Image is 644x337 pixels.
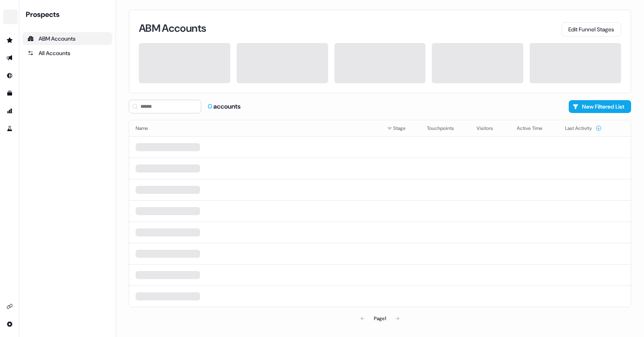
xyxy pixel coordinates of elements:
div: accounts [208,102,241,111]
a: Go to outbound experience [3,51,16,64]
a: Go to Inbound [3,69,16,82]
div: All Accounts [27,49,107,57]
a: Go to experiments [3,122,16,135]
a: Go to integrations [3,318,16,331]
button: Active Time [517,121,552,136]
button: Last Activity [565,121,602,136]
div: Stage [387,124,414,132]
a: All accounts [23,47,112,60]
div: Prospects [26,10,112,19]
a: Go to templates [3,87,16,100]
th: Name [129,120,380,136]
a: ABM Accounts [23,32,112,45]
button: New Filtered List [569,100,631,113]
a: Go to attribution [3,105,16,117]
button: Edit Funnel Stages [561,22,621,37]
div: ABM Accounts [27,35,107,43]
h3: ABM Accounts [139,23,206,33]
a: Go to prospects [3,34,16,47]
div: Page 1 [374,314,386,323]
span: 0 [208,102,213,111]
a: Go to integrations [3,300,16,313]
button: Visitors [477,121,503,136]
button: Touchpoints [427,121,464,136]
